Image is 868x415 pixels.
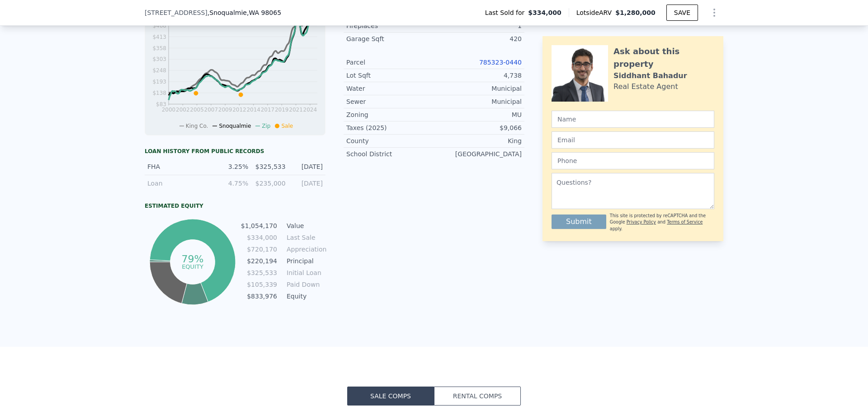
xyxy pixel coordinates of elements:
[289,107,303,113] tspan: 2021
[246,107,260,113] tspan: 2014
[262,123,270,129] span: Zip
[346,110,434,119] div: Zoning
[434,21,522,30] div: 1
[610,213,714,232] div: This site is protected by reCAPTCHA and the Google and apply.
[347,387,434,406] button: Sale Comps
[152,23,166,29] tspan: $468
[303,107,317,113] tspan: 2024
[254,179,285,188] div: $235,000
[241,244,278,254] td: $720,170
[346,84,434,93] div: Water
[291,179,323,188] div: [DATE]
[152,56,166,62] tspan: $303
[186,123,208,129] span: King Co.
[667,219,703,224] a: Terms of Service
[152,67,166,74] tspan: $248
[434,149,522,159] div: [GEOGRAPHIC_DATA]
[434,34,522,43] div: 420
[145,148,325,155] div: Loan history from public records
[285,233,325,242] td: Last Sale
[176,107,190,113] tspan: 2002
[204,107,218,113] tspan: 2007
[152,90,166,96] tspan: $138
[275,107,289,113] tspan: 2019
[528,8,561,17] span: $334,000
[182,263,203,270] tspan: equity
[241,233,278,242] td: $334,000
[613,70,687,81] div: Siddhant Bahadur
[285,256,325,266] td: Principal
[346,34,434,43] div: Garage Sqft
[152,45,166,51] tspan: $358
[147,162,211,171] div: FHA
[434,136,522,145] div: King
[152,34,166,40] tspan: $413
[434,387,521,406] button: Rental Comps
[434,84,522,93] div: Municipal
[434,71,522,80] div: 4,738
[241,268,278,278] td: $325,533
[156,101,166,107] tspan: $83
[434,110,522,119] div: MU
[285,280,325,289] td: Paid Down
[261,107,275,113] tspan: 2017
[666,5,698,21] button: SAVE
[576,8,615,17] span: Lotside ARV
[346,58,434,67] div: Parcel
[346,21,434,30] div: Fireplaces
[552,152,714,169] input: Phone
[552,214,606,229] button: Submit
[147,179,211,188] div: Loan
[181,253,203,265] tspan: 79%
[241,280,278,289] td: $105,339
[346,136,434,145] div: County
[346,71,434,80] div: Lot Sqft
[241,291,278,301] td: $833,976
[219,123,251,129] span: Snoqualmie
[145,8,208,17] span: [STREET_ADDRESS]
[232,107,246,113] tspan: 2012
[190,107,204,113] tspan: 2005
[552,111,714,128] input: Name
[615,9,656,16] span: $1,280,000
[346,123,434,132] div: Taxes (2025)
[552,131,714,149] input: Email
[346,149,434,159] div: School District
[217,162,248,171] div: 3.25%
[285,291,325,301] td: Equity
[218,107,232,113] tspan: 2009
[705,4,723,22] button: Show Options
[627,219,656,224] a: Privacy Policy
[208,8,281,17] span: , Snoqualmie
[479,59,522,66] a: 785323-0440
[613,81,678,92] div: Real Estate Agent
[285,268,325,278] td: Initial Loan
[162,107,176,113] tspan: 2000
[346,97,434,106] div: Sewer
[613,45,714,70] div: Ask about this property
[285,244,325,254] td: Appreciation
[241,256,278,266] td: $220,194
[254,162,285,171] div: $325,533
[285,221,325,231] td: Value
[145,202,325,210] div: Estimated Equity
[434,123,522,132] div: $9,066
[152,79,166,85] tspan: $193
[291,162,323,171] div: [DATE]
[281,123,293,129] span: Sale
[217,179,248,188] div: 4.75%
[241,221,278,231] td: $1,054,170
[434,97,522,106] div: Municipal
[485,8,528,17] span: Last Sold for
[247,9,281,16] span: , WA 98065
